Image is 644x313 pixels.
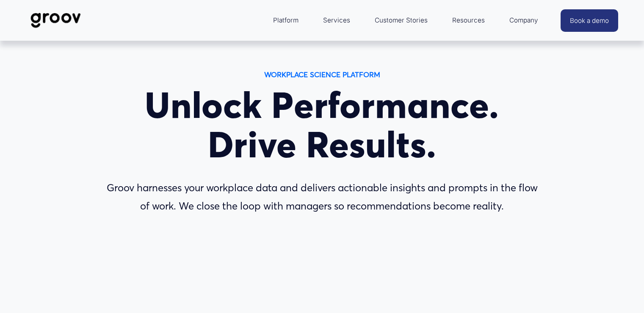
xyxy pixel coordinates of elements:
[26,6,86,34] img: Groov | Workplace Science Platform | Unlock Performance | Drive Results
[505,10,542,31] a: folder dropdown
[264,70,380,79] strong: WORKPLACE SCIENCE PLATFORM
[269,10,303,31] a: folder dropdown
[273,14,299,26] span: Platform
[448,10,489,31] a: folder dropdown
[101,179,544,215] p: Groov harnesses your workplace data and delivers actionable insights and prompts in the flow of w...
[561,9,618,32] a: Book a demo
[370,10,432,31] a: Customer Stories
[101,86,544,165] h1: Unlock Performance. Drive Results.
[509,14,538,26] span: Company
[319,10,354,31] a: Services
[452,14,485,26] span: Resources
